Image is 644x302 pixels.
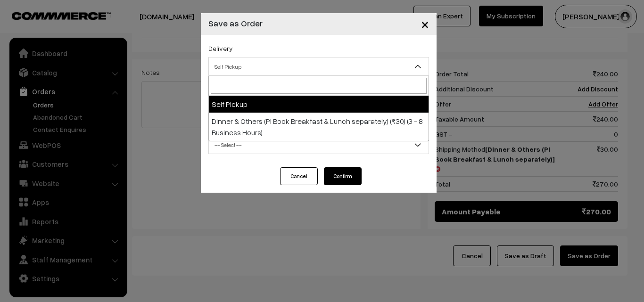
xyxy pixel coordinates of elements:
button: Cancel [280,167,318,185]
span: -- Select -- [209,137,429,153]
h4: Save as Order [208,17,263,30]
button: Close [413,9,437,39]
span: × [421,15,429,33]
span: Self Pickup [208,57,429,76]
span: -- Select -- [208,135,429,154]
li: Dinner & Others (Pl Book Breakfast & Lunch separately) (₹30) (3 - 8 Business Hours) [209,113,429,141]
button: Confirm [324,167,362,185]
label: Delivery [208,43,233,53]
span: Self Pickup [209,58,429,75]
li: Self Pickup [209,96,429,113]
